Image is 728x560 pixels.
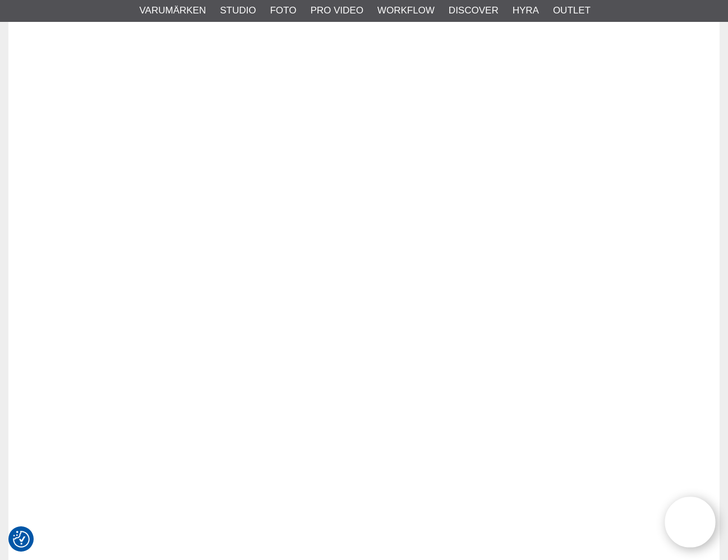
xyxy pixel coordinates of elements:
[13,529,30,549] button: Samtyckesinställningar
[270,3,296,18] a: Foto
[310,3,363,18] a: Pro Video
[140,3,206,18] a: Varumärken
[513,3,539,18] a: Hyra
[377,3,435,18] a: Workflow
[449,3,499,18] a: Discover
[13,531,30,548] img: Revisit consent button
[553,3,591,18] a: Outlet
[220,3,256,18] a: Studio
